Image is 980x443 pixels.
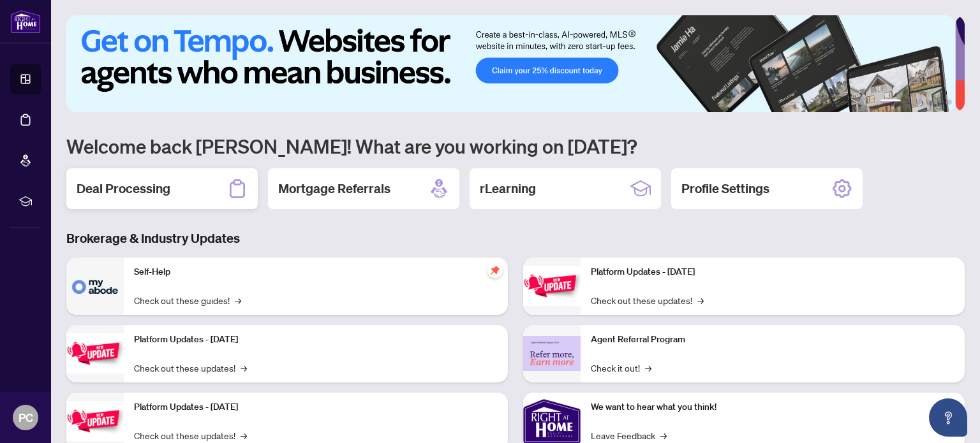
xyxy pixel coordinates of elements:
img: Slide 0 [66,15,955,112]
button: 3 [916,99,921,105]
h2: Deal Processing [77,180,170,198]
p: Agent Referral Program [591,333,954,347]
span: → [241,361,247,375]
img: Platform Updates - June 23, 2025 [523,266,581,306]
span: → [660,428,667,442]
img: Platform Updates - July 21, 2025 [66,401,124,441]
a: Check out these updates!→ [591,293,704,307]
a: Check out these updates!→ [134,361,247,375]
a: Check it out!→ [591,361,651,375]
span: → [241,428,247,442]
button: 6 [947,99,952,105]
a: Check out these updates!→ [134,428,247,442]
p: Platform Updates - [DATE] [134,400,498,414]
span: → [697,293,704,307]
h2: Mortgage Referrals [278,180,390,198]
span: pushpin [487,263,503,278]
img: Agent Referral Program [523,336,581,371]
h2: rLearning [480,180,536,198]
button: Open asap [929,398,967,437]
a: Leave Feedback→ [591,428,667,442]
span: → [645,361,651,375]
img: Self-Help [66,258,124,315]
p: We want to hear what you think! [591,400,954,414]
p: Self-Help [134,265,498,279]
a: Check out these guides!→ [134,293,241,307]
img: Platform Updates - September 16, 2025 [66,333,124,374]
h2: Profile Settings [681,180,769,198]
button: 2 [906,99,911,105]
button: 5 [937,99,942,105]
img: logo [10,10,41,33]
button: 4 [926,99,932,105]
span: → [235,293,241,307]
button: 1 [880,99,901,105]
span: PC [19,409,33,426]
p: Platform Updates - [DATE] [134,333,498,347]
h3: Brokerage & Industry Updates [66,229,965,247]
h1: Welcome back [PERSON_NAME]! What are you working on [DATE]? [66,134,965,158]
p: Platform Updates - [DATE] [591,265,954,279]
